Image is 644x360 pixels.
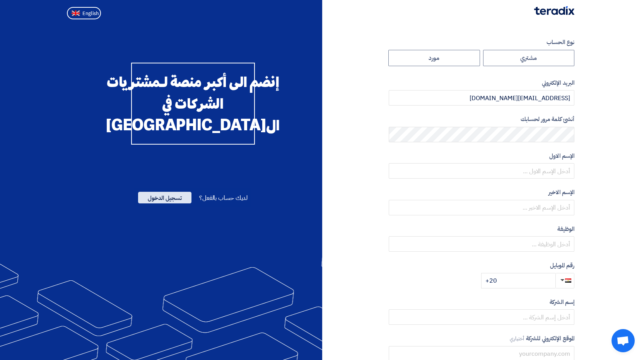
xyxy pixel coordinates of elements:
[389,200,574,215] input: أدخل الإسم الاخير ...
[389,236,574,252] input: أدخل الوظيفة ...
[72,10,80,16] img: en-US.png
[67,7,101,19] button: English
[612,329,635,352] a: دردشة مفتوحة
[389,334,574,343] label: الموقع الإلكتروني للشركة
[481,273,555,288] input: أدخل رقم الموبايل ...
[131,63,255,145] div: إنضم الى أكبر منصة لـمشتريات الشركات في ال[GEOGRAPHIC_DATA]
[389,298,574,307] label: إسم الشركة
[82,11,99,16] span: English
[389,163,574,179] input: أدخل الإسم الاول ...
[138,193,191,203] a: تسجيل الدخول
[389,261,574,270] label: رقم الموبايل
[510,335,524,342] span: أختياري
[389,309,574,325] input: أدخل إسم الشركة ...
[389,115,574,124] label: أنشئ كلمة مرور لحسابك
[389,152,574,160] label: الإسم الاول
[388,50,480,66] label: مورد
[138,192,191,203] span: تسجيل الدخول
[483,50,575,66] label: مشتري
[389,90,574,106] input: أدخل بريد العمل الإلكتروني الخاص بك ...
[389,38,574,47] label: نوع الحساب
[534,6,574,15] img: Teradix logo
[389,225,574,234] label: الوظيفة
[389,78,574,87] label: البريد الإلكتروني
[199,193,248,203] span: لديك حساب بالفعل؟
[389,188,574,197] label: الإسم الاخير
